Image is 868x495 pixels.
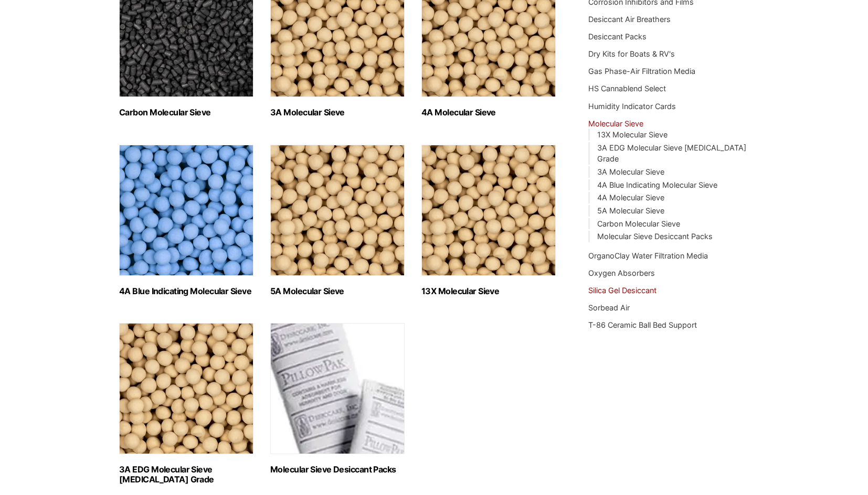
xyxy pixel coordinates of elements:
[588,15,671,24] a: Desiccant Air Breathers
[597,193,664,202] a: 4A Molecular Sieve
[119,323,253,485] a: Visit product category 3A EDG Molecular Sieve Ethanol Grade
[588,49,675,58] a: Dry Kits for Boats & RV's
[597,143,746,164] a: 3A EDG Molecular Sieve [MEDICAL_DATA] Grade
[270,145,405,276] img: 5A Molecular Sieve
[119,323,253,454] img: 3A EDG Molecular Sieve Ethanol Grade
[119,465,253,485] h2: 3A EDG Molecular Sieve [MEDICAL_DATA] Grade
[597,180,717,189] a: 4A Blue Indicating Molecular Sieve
[588,286,657,295] a: Silica Gel Desiccant
[597,130,668,139] a: 13X Molecular Sieve
[270,323,405,454] img: Molecular Sieve Desiccant Packs
[588,303,630,312] a: Sorbead Air
[421,145,556,276] img: 13X Molecular Sieve
[119,145,253,276] img: 4A Blue Indicating Molecular Sieve
[597,167,664,176] a: 3A Molecular Sieve
[270,107,405,117] h2: 3A Molecular Sieve
[421,286,556,296] h2: 13X Molecular Sieve
[270,286,405,296] h2: 5A Molecular Sieve
[119,286,253,296] h2: 4A Blue Indicating Molecular Sieve
[270,323,405,475] a: Visit product category Molecular Sieve Desiccant Packs
[597,206,664,215] a: 5A Molecular Sieve
[421,107,556,117] h2: 4A Molecular Sieve
[588,102,676,111] a: Humidity Indicator Cards
[270,465,405,475] h2: Molecular Sieve Desiccant Packs
[597,219,680,228] a: Carbon Molecular Sieve
[588,32,647,41] a: Desiccant Packs
[119,107,253,117] h2: Carbon Molecular Sieve
[421,145,556,296] a: Visit product category 13X Molecular Sieve
[588,320,697,329] a: T-86 Ceramic Ball Bed Support
[270,145,405,296] a: Visit product category 5A Molecular Sieve
[588,251,708,260] a: OrganoClay Water Filtration Media
[588,84,666,93] a: HS Cannablend Select
[119,145,253,296] a: Visit product category 4A Blue Indicating Molecular Sieve
[588,268,655,277] a: Oxygen Absorbers
[588,67,695,76] a: Gas Phase-Air Filtration Media
[588,119,643,128] a: Molecular Sieve
[597,232,713,241] a: Molecular Sieve Desiccant Packs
